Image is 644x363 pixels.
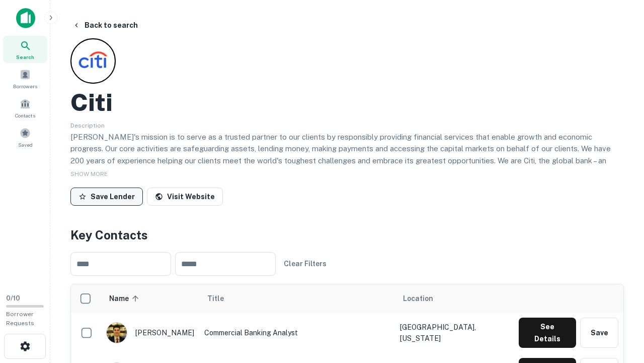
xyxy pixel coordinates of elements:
a: Visit Website [147,188,223,206]
img: capitalize-icon.png [16,8,35,28]
th: Location [395,284,514,313]
a: Contacts [3,94,47,122]
iframe: Chat Widget [594,282,644,331]
td: Commercial Banking Analyst [199,313,395,353]
span: Name [109,292,142,305]
span: Description [70,122,105,129]
span: Contacts [15,111,35,119]
span: Saved [18,141,33,149]
span: Borrowers [13,82,37,90]
span: Title [207,292,237,305]
a: Search [3,36,47,63]
th: Title [199,284,395,313]
span: Search [16,53,34,61]
button: Save Lender [70,188,143,206]
button: Clear Filters [280,255,331,273]
button: See Details [519,318,576,348]
h2: Citi [70,88,113,117]
a: Borrowers [3,65,47,92]
p: [PERSON_NAME]'s mission is to serve as a trusted partner to our clients by responsibly providing ... [70,131,624,191]
img: 1753279374948 [107,323,127,343]
button: Back to search [68,16,142,34]
div: [PERSON_NAME] [106,322,194,343]
span: 0 / 10 [6,294,20,302]
a: Saved [3,124,47,151]
td: [GEOGRAPHIC_DATA], [US_STATE] [395,313,514,353]
th: Name [101,284,199,313]
button: Save [580,318,618,348]
span: SHOW MORE [70,170,108,177]
h4: Key Contacts [70,226,624,244]
span: Borrower Requests [6,311,34,327]
span: Location [403,292,433,305]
